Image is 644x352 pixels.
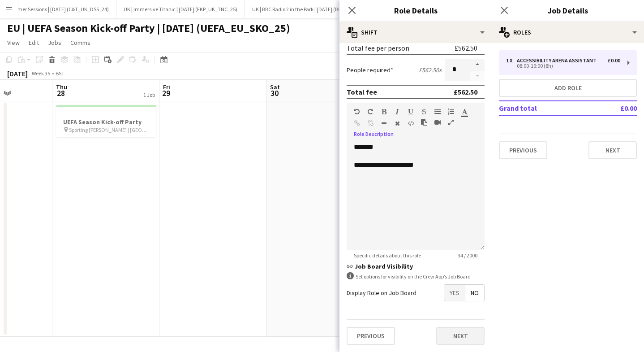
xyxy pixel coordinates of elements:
h3: Job Details [492,4,644,16]
div: 1 x [506,57,517,64]
div: Total fee [347,87,377,96]
button: UK | Immersive Titanic | [DATE] (FKP_UK_TNC_25) [116,0,245,18]
button: Text Color [461,108,468,115]
a: Comms [67,37,94,48]
button: Italic [394,108,400,115]
span: Yes [444,285,465,301]
button: Clear Formatting [394,120,400,127]
span: Sporting [PERSON_NAME] | [GEOGRAPHIC_DATA], [GEOGRAPHIC_DATA] [69,126,149,133]
span: Comms [70,39,90,47]
button: Insert video [434,119,441,126]
button: Underline [408,108,414,115]
span: Edit [29,39,39,47]
a: Jobs [44,37,65,48]
div: Total fee per person [347,43,409,52]
h3: Job Board Visibility [347,262,485,270]
div: BST [56,70,64,77]
button: Bold [381,108,387,115]
span: 28 [55,88,67,98]
div: [DATE] [7,69,28,78]
button: Paste as plain text [421,119,427,126]
div: 08:00-16:00 (8h) [506,64,620,68]
button: Previous [347,327,395,345]
a: Edit [25,37,43,48]
button: Ordered List [448,108,454,115]
td: Grand total [499,101,594,115]
div: Set options for visibility on the Crew App’s Job Board [347,272,485,281]
span: 29 [162,88,170,98]
button: Horizontal Line [381,120,387,127]
span: Week 35 [30,70,52,77]
app-job-card: UEFA Season Kick-off Party Sporting [PERSON_NAME] | [GEOGRAPHIC_DATA], [GEOGRAPHIC_DATA] [56,105,156,137]
button: Strikethrough [421,108,427,115]
button: Undo [354,108,360,115]
button: Unordered List [434,108,441,115]
button: HTML Code [408,120,414,127]
button: Increase [470,59,485,70]
div: Accessibility Arena Assistant [517,57,600,64]
h3: Role Details [339,4,492,16]
span: 30 [269,88,280,98]
div: 1 Job [143,91,155,98]
span: Sat [270,83,280,91]
h3: UEFA Season Kick-off Party [56,118,156,126]
button: Add role [499,79,637,97]
h1: EU | UEFA Season Kick-off Party | [DATE] (UEFA_EU_SKO_25) [7,22,290,35]
td: £0.00 [594,101,637,115]
button: Fullscreen [448,119,454,126]
label: People required [347,66,393,74]
span: 34 / 2000 [451,252,485,259]
button: Next [588,141,637,159]
button: Redo [367,108,374,115]
div: Shift [339,22,492,43]
div: Roles [492,22,644,43]
div: £562.50 [455,43,477,52]
button: UK | BBC Radio 2 in the Park | [DATE] (BBC_UK_R2ITP_25) [245,0,386,18]
span: Thu [56,83,67,91]
span: No [465,285,484,301]
button: Next [436,327,485,345]
div: £0.00 [608,57,620,64]
span: Specific details about this role [347,252,428,259]
div: £562.50 [454,87,477,96]
span: View [7,39,20,47]
label: Display Role on Job Board [347,289,416,297]
span: Fri [163,83,170,91]
button: Previous [499,141,547,159]
span: Jobs [48,39,61,47]
a: View [4,37,23,48]
div: £562.50 x [419,66,442,74]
